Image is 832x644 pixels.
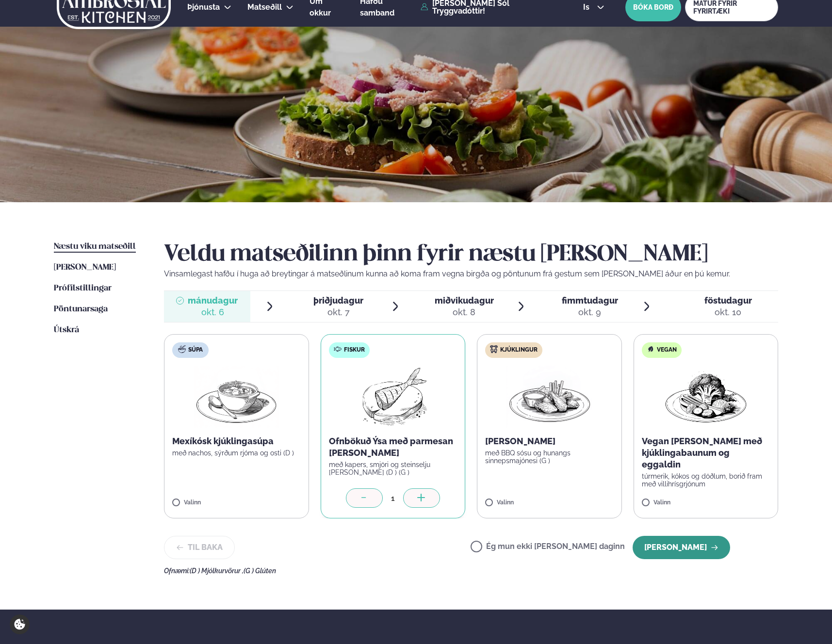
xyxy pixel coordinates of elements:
[54,263,116,272] span: [PERSON_NAME]
[657,346,677,354] span: Vegan
[383,493,403,504] div: 1
[329,435,457,459] p: Ofnbökuð Ýsa með parmesan [PERSON_NAME]
[500,346,538,354] span: Kjúklingur
[350,366,436,428] img: Fish.png
[164,268,778,280] p: Vinsamlegast hafðu í huga að breytingar á matseðlinum kunna að koma fram vegna birgða og pöntunum...
[164,536,235,559] button: Til baka
[642,472,770,488] p: túrmerik, kókos og döðlum, borið fram með villihrísgrjónum
[54,283,112,294] a: Prófílstillingar
[575,3,612,11] button: is
[334,345,342,353] img: fish.svg
[172,435,301,447] p: Mexíkósk kjúklingasúpa
[485,435,614,447] p: [PERSON_NAME]
[54,242,136,251] span: Næstu viku matseðill
[633,536,730,559] button: [PERSON_NAME]
[244,567,276,575] span: (G ) Glúten
[485,449,614,465] p: með BBQ sósu og hunangs sinnepsmajónesi (G )
[344,346,365,354] span: Fiskur
[194,366,279,428] img: Soup.png
[247,1,282,13] a: Matseðill
[187,1,220,13] a: Þjónusta
[188,295,238,306] span: mánudagur
[704,295,752,306] span: föstudagur
[562,295,618,306] span: fimmtudagur
[704,306,752,318] div: okt. 10
[190,567,244,575] span: (D ) Mjólkurvörur ,
[164,241,778,268] h2: Veldu matseðilinn þinn fyrir næstu [PERSON_NAME]
[583,3,592,11] span: is
[187,2,220,12] span: Þjónusta
[663,366,749,428] img: Vegan.png
[188,346,203,354] span: Súpa
[435,295,494,306] span: miðvikudagur
[642,435,770,470] p: Vegan [PERSON_NAME] með kjúklingabaunum og eggaldin
[247,2,282,12] span: Matseðill
[54,304,108,315] a: Pöntunarsaga
[562,306,618,318] div: okt. 9
[54,324,79,336] a: Útskrá
[164,567,778,575] div: Ofnæmi:
[54,241,136,253] a: Næstu viku matseðill
[506,366,592,428] img: Chicken-wings-legs.png
[54,262,116,274] a: [PERSON_NAME]
[54,284,112,292] span: Prófílstillingar
[329,461,457,476] p: með kapers, smjöri og steinselju [PERSON_NAME] (D ) (G )
[313,306,363,318] div: okt. 7
[188,306,238,318] div: okt. 6
[54,326,79,334] span: Útskrá
[435,306,494,318] div: okt. 8
[172,449,301,457] p: með nachos, sýrðum rjóma og osti (D )
[490,345,498,353] img: chicken.svg
[647,345,654,353] img: Vegan.svg
[54,305,108,313] span: Pöntunarsaga
[178,345,186,353] img: soup.svg
[10,614,30,634] a: Cookie settings
[313,295,363,306] span: þriðjudagur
